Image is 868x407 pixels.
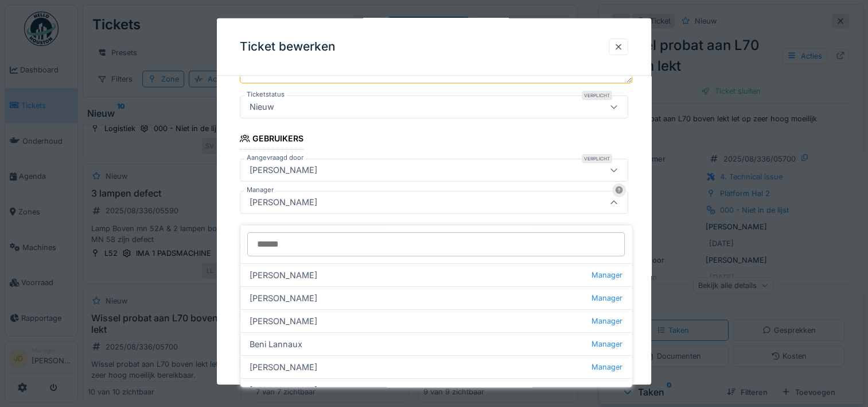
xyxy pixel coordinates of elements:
[240,355,632,378] div: [PERSON_NAME]
[591,270,622,281] span: Manager
[591,385,622,396] span: Manager
[240,286,632,309] div: [PERSON_NAME]
[582,91,612,100] div: Verplicht
[591,293,622,304] span: Manager
[240,263,632,286] div: [PERSON_NAME]
[245,196,322,209] div: [PERSON_NAME]
[240,332,632,355] div: Beni Lannaux
[244,185,276,195] label: Manager
[244,153,306,163] label: Aangevraagd door
[240,40,336,54] h3: Ticket bewerken
[244,90,287,99] label: Ticketstatus
[591,316,622,327] span: Manager
[240,225,287,245] div: Locatie
[591,339,622,350] span: Manager
[245,164,322,176] div: [PERSON_NAME]
[245,101,279,113] div: Nieuw
[591,362,622,373] span: Manager
[240,309,632,332] div: [PERSON_NAME]
[240,130,303,149] div: Gebruikers
[240,378,632,401] div: [PERSON_NAME]
[582,154,612,163] div: Verplicht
